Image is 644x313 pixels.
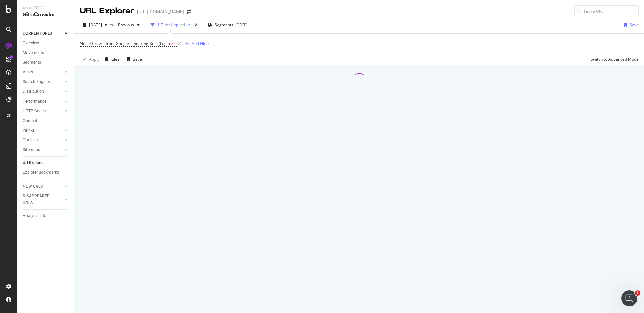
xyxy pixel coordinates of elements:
[23,69,63,76] a: Visits
[23,212,46,220] div: Analysis Info
[111,56,121,62] div: Clear
[102,54,121,65] button: Clear
[115,22,134,28] span: Previous
[23,108,46,115] div: HTTP Codes
[137,8,184,15] div: [URL][DOMAIN_NAME]
[23,40,39,47] div: Overview
[23,146,63,153] a: Sitemaps
[89,22,102,28] span: 2025 Sep. 25th
[23,98,63,105] a: Performance
[23,98,46,105] div: Performance
[23,212,69,220] a: Analysis Info
[23,183,63,190] a: NEW URLS
[23,117,37,124] div: Content
[621,20,639,30] button: Save
[23,49,44,56] div: Movements
[23,127,35,134] div: Inlinks
[148,20,193,30] button: 1 Filter Applied
[215,22,233,28] span: Segments
[23,11,69,19] div: SiteCrawler
[630,22,639,28] div: Save
[23,159,44,166] div: Url Explorer
[23,78,63,85] a: Search Engines
[635,290,640,296] span: 1
[23,169,59,176] div: Explorer Bookmarks
[193,22,199,28] div: times
[80,5,134,17] div: URL Explorer
[23,69,33,76] div: Visits
[157,22,185,28] div: 1 Filter Applied
[23,88,63,95] a: Distribution
[205,20,250,30] button: Segments[DATE]
[591,56,639,62] div: Switch to Advanced Mode
[133,56,142,62] div: Save
[192,41,209,46] div: Add Filter
[23,30,52,37] div: CURRENT URLS
[23,193,63,207] a: DISAPPEARED URLS
[89,56,99,62] div: Apply
[80,41,170,46] span: No. of Crawls from Google - Indexing Bots (Logs)
[80,54,99,65] button: Apply
[110,21,115,27] span: vs
[23,59,69,66] a: Segments
[174,39,177,48] span: 0
[23,49,69,56] a: Movements
[574,5,639,17] input: Find a URL
[124,54,142,65] button: Save
[23,137,38,144] div: Outlinks
[23,146,40,153] div: Sitemaps
[621,290,637,306] iframe: Intercom live chat
[171,41,173,46] span: >
[115,20,142,30] button: Previous
[187,9,191,14] div: arrow-right-arrow-left
[235,22,248,28] div: [DATE]
[23,30,63,37] a: CURRENT URLS
[23,193,57,207] div: DISAPPEARED URLS
[23,108,63,115] a: HTTP Codes
[23,137,63,144] a: Outlinks
[23,59,41,66] div: Segments
[23,127,63,134] a: Inlinks
[23,5,69,11] div: Analytics
[182,40,209,48] button: Add Filter
[23,40,69,47] a: Overview
[23,117,69,124] a: Content
[23,159,69,166] a: Url Explorer
[23,88,44,95] div: Distribution
[588,54,639,65] button: Switch to Advanced Mode
[23,78,51,85] div: Search Engines
[23,183,43,190] div: NEW URLS
[23,169,69,176] a: Explorer Bookmarks
[80,20,110,30] button: [DATE]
